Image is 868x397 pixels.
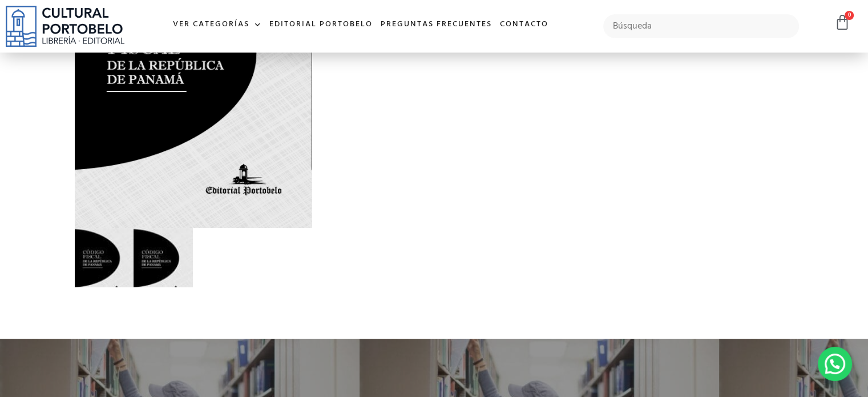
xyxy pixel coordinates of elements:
[603,14,799,38] input: Búsqueda
[845,11,854,20] span: 0
[134,228,193,287] img: CD-000-PORTADA-CODIGO-FISCAL-100x100.jpg
[265,13,377,37] a: Editorial Portobelo
[75,228,134,287] img: CD-000-PORTADA-CODIGO-FISCAL-100x100.jpg
[169,13,265,37] a: Ver Categorías
[496,13,552,37] a: Contacto
[834,14,850,31] a: 0
[377,13,496,37] a: Preguntas frecuentes
[818,347,852,381] div: Contactar por WhatsApp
